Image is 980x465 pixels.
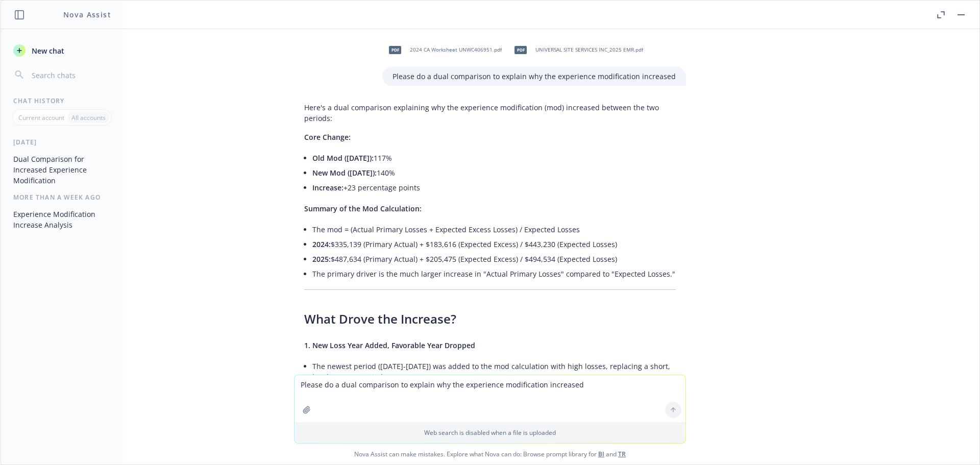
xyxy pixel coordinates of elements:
span: pdf [514,46,527,54]
h1: Nova Assist [63,9,111,20]
p: Please do a dual comparison to explain why the experience modification increased [393,71,676,82]
span: 2025: [312,254,331,264]
span: UNIVERSAL SITE SERVICES INC_2025 EMR.pdf [535,46,643,53]
p: All accounts [71,113,106,122]
li: +23 percentage points [312,180,676,195]
li: The newest period ([DATE]-[DATE]) was added to the mod calculation with high losses, replacing a ... [312,359,676,429]
span: pdf [389,46,401,54]
span: Old Mod ([DATE]): [312,153,374,163]
div: pdfUNIVERSAL SITE SERVICES INC_2025 EMR.pdf [508,37,645,63]
span: New Mod ([DATE]): [312,168,377,178]
li: $335,139 (Primary Actual) + $183,616 (Expected Excess) / $443,230 (Expected Losses) [312,237,676,252]
button: Experience Modification Increase Analysis [9,206,115,233]
span: Core Change: [304,132,351,142]
div: Chat History [1,96,123,105]
li: 140% [312,165,676,180]
span: Nova Assist can make mistakes. Explore what Nova can do: Browse prompt library for and [5,444,975,464]
li: The primary driver is the much larger increase in "Actual Primary Losses" compared to "Expected L... [312,266,676,281]
button: Dual Comparison for Increased Experience Modification [9,151,115,189]
input: Search chats [30,68,111,82]
span: Summary of the Mod Calculation: [304,204,422,213]
span: New chat [30,45,64,56]
a: TR [618,450,626,458]
p: Current account [18,113,64,122]
li: 117% [312,151,676,165]
h3: What Drove the Increase? [304,310,676,328]
div: pdf2024 CA Worksheet UNWC406951.pdf [382,37,504,63]
p: Web search is disabled when a file is uploaded [301,428,679,437]
div: More than a week ago [1,193,123,202]
span: 1. New Loss Year Added, Favorable Year Dropped [304,340,475,350]
button: New chat [9,41,115,60]
li: The mod = (Actual Primary Losses + Expected Excess Losses) / Expected Losses [312,222,676,237]
p: Here's a dual comparison explaining why the experience modification (mod) increased between the t... [304,102,676,124]
span: Increase: [312,183,344,192]
span: 2024 CA Worksheet UNWC406951.pdf [410,46,502,53]
a: BI [598,450,604,458]
li: $487,634 (Primary Actual) + $205,475 (Expected Excess) / $494,534 (Expected Losses) [312,252,676,266]
span: 2024: [312,239,331,249]
div: [DATE] [1,138,123,146]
